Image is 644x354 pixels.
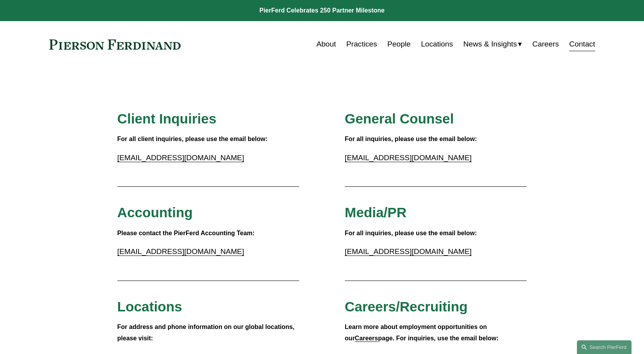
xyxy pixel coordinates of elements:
[117,299,182,314] span: Locations
[117,324,296,341] strong: For address and phone information on our global locations, please visit:
[346,37,377,52] a: Practices
[345,111,454,126] span: General Counsel
[345,136,477,142] strong: For all inquiries, please use the email below:
[345,154,472,162] a: [EMAIL_ADDRESS][DOMAIN_NAME]
[117,136,268,142] strong: For all client inquiries, please use the email below:
[316,37,336,52] a: About
[345,324,489,341] strong: Learn more about employment opportunities on our
[117,154,244,162] a: [EMAIL_ADDRESS][DOMAIN_NAME]
[345,247,472,256] a: [EMAIL_ADDRESS][DOMAIN_NAME]
[355,335,378,341] a: Careers
[569,37,595,52] a: Contact
[117,247,244,256] a: [EMAIL_ADDRESS][DOMAIN_NAME]
[117,230,255,236] strong: Please contact the PierFerd Accounting Team:
[345,230,477,236] strong: For all inquiries, please use the email below:
[421,37,453,52] a: Locations
[387,37,411,52] a: People
[378,335,499,341] strong: page. For inquiries, use the email below:
[532,37,559,52] a: Careers
[117,111,216,126] span: Client Inquiries
[463,37,522,52] a: folder dropdown
[117,205,193,220] span: Accounting
[345,299,468,314] span: Careers/Recruiting
[345,205,406,220] span: Media/PR
[463,38,517,51] span: News & Insights
[577,340,632,354] a: Search this site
